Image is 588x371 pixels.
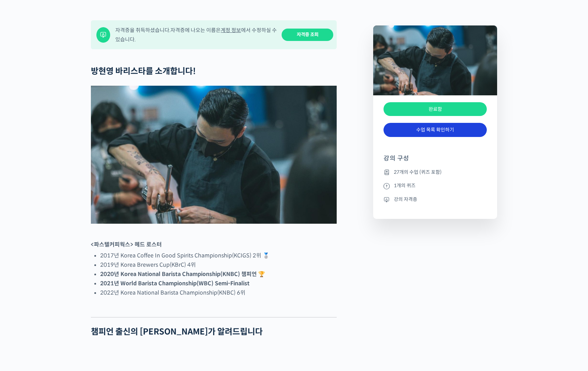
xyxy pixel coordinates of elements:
[221,27,241,33] a: 계정 정보
[384,154,487,168] h4: 강의 구성
[384,123,487,137] a: 수업 목록 확인하기
[89,218,132,235] a: 설정
[384,182,487,190] li: 1개의 퀴즈
[91,327,263,337] strong: 챔피언 출신의 [PERSON_NAME]가 알려드립니다
[115,25,277,44] div: 자격증을 취득하셨습니다. 자격증에 나오는 이름은 에서 수정하실 수 있습니다.
[2,218,45,235] a: 홈
[100,271,265,278] strong: 2020년 Korea National Barista Championship(KNBC) 챔피언 🏆
[100,260,337,269] li: 2019년 Korea Brewers Cup(KBrC) 4위
[384,195,487,203] li: 강의 자격증
[100,280,250,287] strong: 2021년 World Barista Championship(WBC) Semi-Finalist
[45,218,89,235] a: 대화
[282,29,333,41] a: 자격증 조회
[384,102,487,116] div: 완료함
[22,229,26,234] span: 홈
[384,168,487,176] li: 27개의 수업 (퀴즈 포함)
[63,229,71,234] span: 대화
[100,288,337,297] li: 2022년 Korea National Barista Championship(KNBC) 6위
[106,229,115,234] span: 설정
[91,66,193,76] strong: 방현영 바리스타를 소개합니다
[91,241,162,248] strong: <파스텔커피웍스> 헤드 로스터
[91,66,337,76] h2: !
[100,251,337,260] li: 2017년 Korea Coffee In Good Spirits Championship(KCIGS) 2위 🥈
